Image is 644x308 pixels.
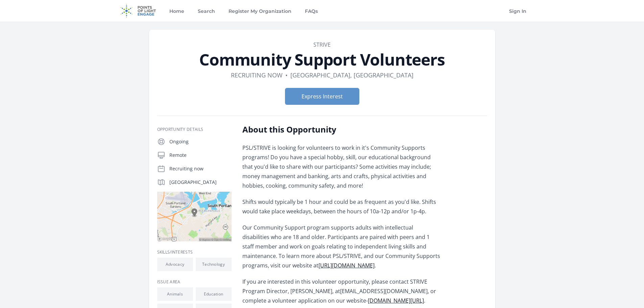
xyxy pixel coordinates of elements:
p: PSL/STRIVE is looking for volunteers to work in it's Community Supports programs! Do you have a s... [242,143,440,190]
a: [URL][DOMAIN_NAME] [318,262,375,269]
p: Our Community Support program supports adults with intellectual disabilities who are 18 and older... [242,223,440,270]
h3: Skills/Interests [157,250,232,255]
h3: Issue area [157,279,232,285]
p: Shifts would typically be 1 hour and could be as frequent as you'd like. Shifts would take place ... [242,197,440,216]
button: Express Interest [285,88,359,105]
h3: Opportunity Details [157,127,232,132]
li: Animals [157,287,193,301]
h2: About this Opportunity [242,124,440,135]
li: Education [196,287,232,301]
p: Ongoing [169,138,232,145]
a: STRIVE [313,41,331,48]
img: Map [157,192,232,241]
li: Advocacy [157,258,193,271]
p: [GEOGRAPHIC_DATA] [169,179,232,186]
div: • [285,70,288,80]
h1: Community Support Volunteers [157,51,487,68]
p: Remote [169,152,232,159]
a: [DOMAIN_NAME][URL] [368,297,424,304]
dd: [GEOGRAPHIC_DATA], [GEOGRAPHIC_DATA] [290,70,413,80]
p: If you are interested in this volunteer opportunity, please contact STRIVE Program Director, [PER... [242,277,440,305]
p: Recruiting now [169,165,232,172]
li: Technology [196,258,232,271]
dd: Recruiting now [231,70,283,80]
